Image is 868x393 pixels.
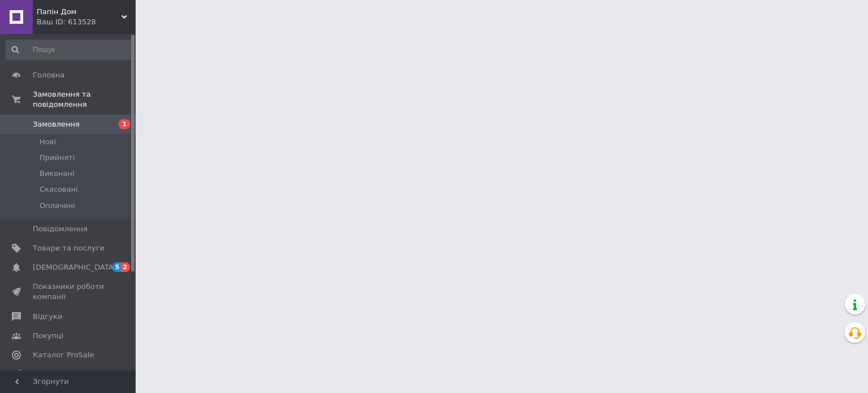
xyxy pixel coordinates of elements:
span: Каталог ProSale [33,350,94,360]
span: 2 [121,262,130,272]
span: 1 [119,119,130,129]
span: Замовлення [33,119,80,129]
span: Оплачені [40,201,75,211]
div: Ваш ID: 613528 [37,17,136,27]
span: Нові [40,137,56,147]
span: Покупці [33,331,63,341]
span: Головна [33,70,64,80]
span: Аналітика [33,369,72,379]
span: 5 [112,262,121,272]
span: Повідомлення [33,224,88,234]
span: Замовлення та повідомлення [33,89,136,110]
span: Товари та послуги [33,243,105,253]
span: Виконані [40,169,75,179]
span: Відгуки [33,312,62,322]
span: Прийняті [40,153,75,163]
span: Скасовані [40,184,78,195]
span: Папін Дом [37,7,121,17]
input: Пошук [6,40,133,60]
span: [DEMOGRAPHIC_DATA] [33,262,116,273]
span: Показники роботи компанії [33,282,105,302]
